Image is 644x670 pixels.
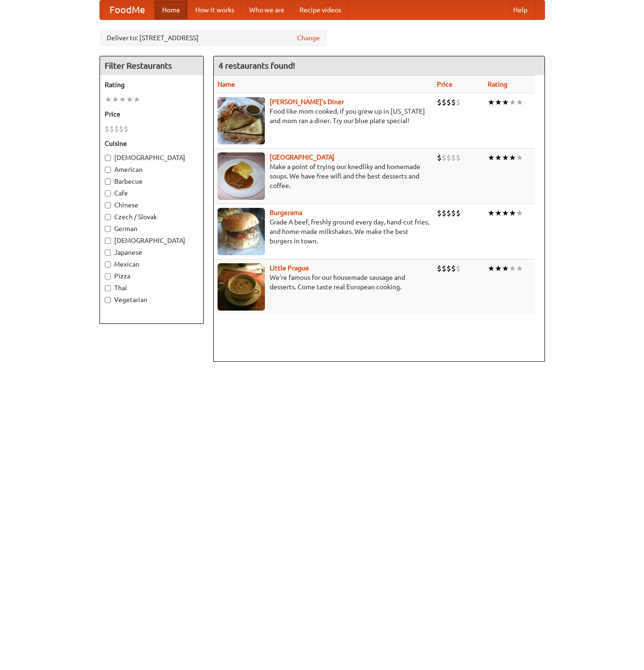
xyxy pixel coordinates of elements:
[297,33,320,43] a: Change
[456,152,461,163] li: $
[105,261,111,268] input: Mexican
[109,124,114,134] li: $
[242,0,292,19] a: Who we are
[105,248,199,257] label: Japanese
[133,94,140,105] li: ★
[105,109,199,119] h5: Price
[218,107,430,125] p: Food like mom cooked, if you grew up in [US_STATE] and mom ran a diner. Try our blue plate special!
[105,80,199,89] h5: Rating
[105,259,199,269] label: Mexican
[446,263,451,274] li: $
[105,202,111,208] input: Chinese
[437,208,442,218] li: $
[218,208,265,255] img: burgerama.jpg
[105,124,109,134] li: $
[105,188,199,198] label: Cafe
[437,152,442,163] li: $
[105,283,199,293] label: Thai
[100,0,154,19] a: FoodMe
[154,0,188,19] a: Home
[451,97,456,107] li: $
[446,152,451,163] li: $
[105,250,111,256] input: Japanese
[105,273,111,279] input: Pizza
[442,97,446,107] li: $
[495,263,502,274] li: ★
[218,97,265,144] img: sallys.jpg
[442,152,446,163] li: $
[105,212,199,222] label: Czech / Slovak
[509,152,516,163] li: ★
[509,97,516,107] li: ★
[105,236,199,245] label: [DEMOGRAPHIC_DATA]
[270,98,344,106] a: [PERSON_NAME]'s Diner
[502,263,509,274] li: ★
[105,295,199,304] label: Vegetarian
[218,61,295,70] ng-pluralize: 4 restaurants found!
[218,152,265,200] img: czechpoint.jpg
[495,208,502,218] li: ★
[509,263,516,274] li: ★
[114,124,119,134] li: $
[292,0,349,19] a: Recipe videos
[502,97,509,107] li: ★
[105,179,111,185] input: Barbecue
[105,139,199,148] h5: Cuisine
[509,208,516,218] li: ★
[105,271,199,281] label: Pizza
[105,285,111,291] input: Thai
[488,263,495,274] li: ★
[488,80,508,88] a: Rating
[488,152,495,163] li: ★
[442,208,446,218] li: $
[100,56,203,75] h4: Filter Restaurants
[105,214,111,220] input: Czech / Slovak
[446,97,451,107] li: $
[451,152,456,163] li: $
[270,209,302,216] a: Burgerama
[124,124,128,134] li: $
[451,208,456,218] li: $
[105,94,112,105] li: ★
[218,273,430,292] p: We're famous for our housemade sausage and desserts. Come taste real European cooking.
[516,208,523,218] li: ★
[495,97,502,107] li: ★
[442,263,446,274] li: $
[437,263,442,274] li: $
[437,97,442,107] li: $
[105,165,199,174] label: American
[105,177,199,186] label: Barbecue
[456,208,461,218] li: $
[437,80,453,88] a: Price
[516,263,523,274] li: ★
[270,153,335,161] a: [GEOGRAPHIC_DATA]
[495,152,502,163] li: ★
[100,29,327,46] div: Deliver to: [STREET_ADDRESS]
[105,238,111,244] input: [DEMOGRAPHIC_DATA]
[218,263,265,311] img: littleprague.jpg
[502,152,509,163] li: ★
[105,190,111,197] input: Cafe
[105,226,111,232] input: German
[446,208,451,218] li: $
[105,167,111,173] input: American
[105,297,111,303] input: Vegetarian
[119,124,124,134] li: $
[188,0,242,19] a: How it works
[105,155,111,161] input: [DEMOGRAPHIC_DATA]
[105,200,199,210] label: Chinese
[126,94,133,105] li: ★
[516,97,523,107] li: ★
[502,208,509,218] li: ★
[488,208,495,218] li: ★
[506,0,535,19] a: Help
[105,153,199,162] label: [DEMOGRAPHIC_DATA]
[456,97,461,107] li: $
[112,94,119,105] li: ★
[270,264,309,272] a: Little Prague
[218,80,235,88] a: Name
